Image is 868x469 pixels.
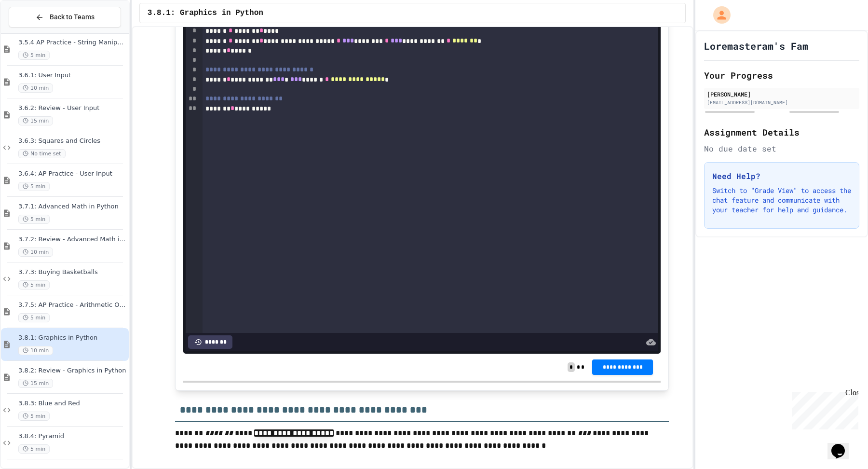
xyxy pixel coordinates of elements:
[18,215,50,224] span: 5 min
[18,313,50,322] span: 5 min
[18,400,127,408] span: 3.8.3: Blue and Red
[707,99,856,106] div: [EMAIL_ADDRESS][DOMAIN_NAME]
[703,4,733,26] div: My Account
[18,334,127,342] span: 3.8.1: Graphics in Python
[704,39,808,53] h1: Loremasteram's Fam
[18,182,50,191] span: 5 min
[18,444,50,454] span: 5 min
[18,104,127,112] span: 3.6.2: Review - User Input
[18,83,53,93] span: 10 min
[18,170,127,178] span: 3.6.4: AP Practice - User Input
[704,143,859,154] div: No due date set
[18,268,127,276] span: 3.7.3: Buying Basketballs
[18,51,50,60] span: 5 min
[9,7,121,28] button: Back to Teams
[712,170,851,182] h3: Need Help?
[18,203,127,211] span: 3.7.1: Advanced Math in Python
[18,346,53,355] span: 10 min
[707,90,856,98] div: [PERSON_NAME]
[18,412,50,421] span: 5 min
[788,388,858,429] iframe: chat widget
[18,280,50,290] span: 5 min
[18,379,53,388] span: 15 min
[18,367,127,375] span: 3.8.2: Review - Graphics in Python
[18,248,53,257] span: 10 min
[148,7,263,19] span: 3.8.1: Graphics in Python
[827,430,858,459] iframe: chat widget
[18,137,127,145] span: 3.6.3: Squares and Circles
[18,39,127,47] span: 3.5.4 AP Practice - String Manipulation
[18,235,127,244] span: 3.7.2: Review - Advanced Math in Python
[704,125,859,139] h2: Assignment Details
[18,432,127,441] span: 3.8.4: Pyramid
[18,71,127,80] span: 3.6.1: User Input
[18,149,66,158] span: No time set
[4,4,67,61] div: Chat with us now!Close
[50,12,95,22] span: Back to Teams
[18,301,127,309] span: 3.7.5: AP Practice - Arithmetic Operators
[712,186,851,215] p: Switch to "Grade View" to access the chat feature and communicate with your teacher for help and ...
[704,69,859,82] h2: Your Progress
[18,116,53,125] span: 15 min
